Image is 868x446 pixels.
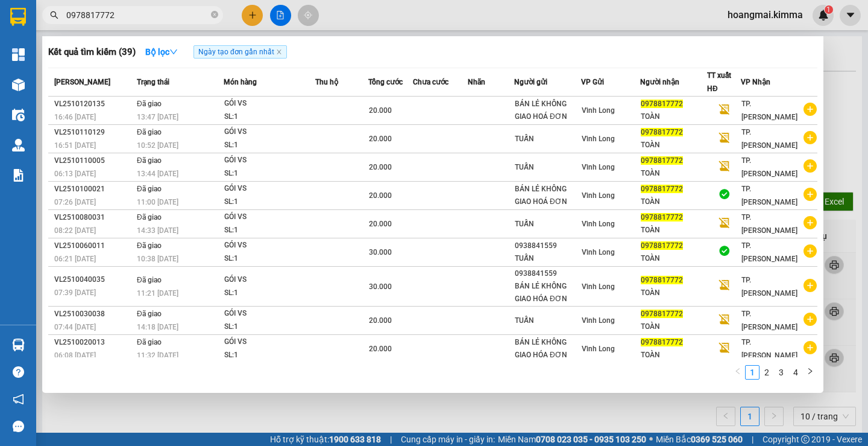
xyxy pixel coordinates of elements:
[515,183,580,208] div: BÁN LẺ KHÔNG GIAO HOÁ ĐƠN
[224,196,315,209] div: SL: 1
[746,366,759,379] a: 1
[640,78,679,86] span: Người nhận
[12,139,25,151] img: warehouse-icon
[804,341,817,354] span: plus-circle
[582,282,615,291] span: Vĩnh Long
[804,159,817,173] span: plus-circle
[582,135,615,143] span: Vĩnh Long
[641,139,706,151] div: TOÀN
[734,368,741,375] span: left
[369,106,392,115] span: 20.000
[741,78,770,86] span: VP Nhận
[224,211,315,224] div: GÓI VS
[224,97,315,110] div: GÓI VS
[581,78,604,86] span: VP Gửi
[224,307,315,320] div: GÓI VS
[641,156,683,165] span: 0978817772
[582,316,615,325] span: Vĩnh Long
[582,163,615,171] span: Vĩnh Long
[369,220,392,228] span: 20.000
[48,46,136,59] h3: Kết quả tìm kiếm ( 39 )
[54,198,96,206] span: 07:26 [DATE]
[54,183,133,196] div: VL2510100021
[211,10,218,21] span: close-circle
[12,78,25,91] img: warehouse-icon
[803,365,817,380] button: right
[789,366,802,379] a: 4
[514,78,547,86] span: Người gửi
[137,310,162,318] span: Đã giao
[741,310,797,331] span: TP. [PERSON_NAME]
[515,161,580,174] div: TUẤN
[369,163,392,171] span: 20.000
[741,276,797,298] span: TP. [PERSON_NAME]
[315,78,338,86] span: Thu hộ
[707,71,731,93] span: TT xuất HĐ
[54,336,133,349] div: VL2510020013
[741,100,797,121] span: TP. [PERSON_NAME]
[224,139,315,152] div: SL: 1
[54,170,96,178] span: 06:13 [DATE]
[515,218,580,231] div: TUẤN
[137,170,178,178] span: 13:44 [DATE]
[775,366,788,379] a: 3
[137,128,162,136] span: Đã giao
[137,113,178,121] span: 13:47 [DATE]
[224,126,315,139] div: GÓI VS
[276,49,282,55] span: close
[515,240,580,252] div: 0938841559
[515,314,580,327] div: TUẤN
[515,267,580,280] div: 0938841559
[137,226,178,235] span: 14:33 [DATE]
[137,323,178,331] span: 14:18 [DATE]
[137,338,162,346] span: Đã giao
[13,366,24,378] span: question-circle
[515,98,580,123] div: BÁN LẺ KHÔNG GIAO HOÁ ĐƠN
[369,135,392,143] span: 20.000
[641,185,683,193] span: 0978817772
[54,255,96,263] span: 06:21 [DATE]
[641,196,706,208] div: TOÀN
[641,128,683,136] span: 0978817772
[641,287,706,299] div: TOÀN
[369,316,392,325] span: 20.000
[169,48,178,56] span: down
[137,241,162,250] span: Đã giao
[224,287,315,300] div: SL: 1
[804,244,817,258] span: plus-circle
[137,156,162,165] span: Đã giao
[582,220,615,228] span: Vĩnh Long
[774,365,788,380] li: 3
[760,366,773,379] a: 2
[224,110,315,124] div: SL: 1
[50,11,58,19] span: search
[54,78,110,86] span: [PERSON_NAME]
[136,42,187,62] button: Bộ lọcdown
[12,109,25,121] img: warehouse-icon
[137,255,178,263] span: 10:38 [DATE]
[641,320,706,333] div: TOÀN
[515,336,580,362] div: BÁN LẺ KHÔNG GIAO HÓA ĐƠN
[137,185,162,193] span: Đã giao
[641,310,683,318] span: 0978817772
[224,349,315,362] div: SL: 1
[731,365,745,380] button: left
[515,133,580,145] div: TUẤN
[145,47,178,57] strong: Bộ lọc
[10,8,26,26] img: logo-vxr
[54,273,133,286] div: VL2510040035
[137,141,178,150] span: 10:52 [DATE]
[582,345,615,353] span: Vĩnh Long
[54,240,133,252] div: VL2510060011
[224,252,315,266] div: SL: 1
[368,78,403,86] span: Tổng cước
[804,103,817,116] span: plus-circle
[641,252,706,265] div: TOÀN
[807,368,814,375] span: right
[741,185,797,206] span: TP. [PERSON_NAME]
[759,365,774,380] li: 2
[224,273,315,287] div: GÓI VS
[641,276,683,284] span: 0978817772
[741,338,797,360] span: TP. [PERSON_NAME]
[582,191,615,200] span: Vĩnh Long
